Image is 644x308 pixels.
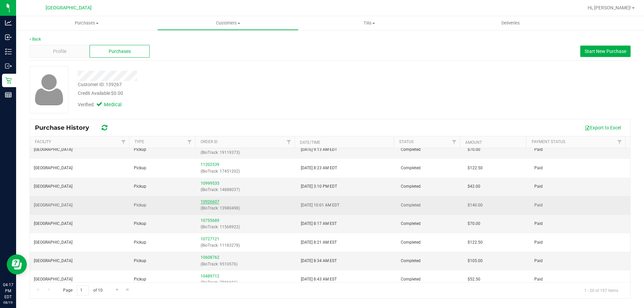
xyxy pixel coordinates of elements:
[299,16,440,30] a: Tills
[299,20,439,26] span: Tills
[468,183,480,190] span: $42.00
[401,183,421,190] span: Completed
[134,239,146,246] span: Pickup
[534,221,543,227] span: Paid
[465,140,482,145] a: Amount
[534,239,543,246] span: Paid
[32,72,67,107] img: user-icon.png
[468,258,483,264] span: $105.00
[534,146,543,153] span: Paid
[46,5,92,11] span: [GEOGRAPHIC_DATA]
[5,91,12,98] inline-svg: Reports
[580,122,625,133] button: Export to Excel
[3,300,13,305] p: 08/19
[134,276,146,283] span: Pickup
[201,139,218,144] a: Order ID
[534,202,543,208] span: Paid
[34,239,72,246] span: [GEOGRAPHIC_DATA]
[588,5,631,10] span: Hi, [PERSON_NAME]!
[440,16,581,30] a: Deliveries
[300,140,320,145] a: Date/Time
[534,258,543,264] span: Paid
[201,274,219,279] a: 10489712
[3,282,13,300] p: 04:17 PM EDT
[201,255,219,260] a: 10608762
[534,165,543,171] span: Paid
[201,280,292,286] p: (BioTrack: 7806691)
[5,19,12,26] inline-svg: Analytics
[158,20,298,26] span: Customers
[30,37,41,42] a: Back
[34,146,72,153] span: [GEOGRAPHIC_DATA]
[201,187,292,193] p: (BioTrack: 14888037)
[16,20,157,26] span: Purchases
[35,124,96,131] span: Purchase History
[449,136,460,148] a: Filter
[580,46,631,57] button: Start New Purchase
[201,205,292,211] p: (BioTrack: 13980498)
[534,276,543,283] span: Paid
[34,183,72,190] span: [GEOGRAPHIC_DATA]
[34,276,72,283] span: [GEOGRAPHIC_DATA]
[201,261,292,267] p: (BioTrack: 9510576)
[201,199,219,204] a: 10926607
[78,101,131,109] div: Verified:
[5,48,12,55] inline-svg: Inventory
[492,20,529,26] span: Deliveries
[301,221,337,227] span: [DATE] 8:17 AM EST
[468,202,483,208] span: $140.00
[301,165,337,171] span: [DATE] 8:23 AM EDT
[532,139,565,144] a: Payment Status
[399,139,414,144] a: Status
[134,221,146,227] span: Pickup
[35,139,51,144] a: Facility
[111,90,123,96] span: $0.00
[401,239,421,246] span: Completed
[134,258,146,264] span: Pickup
[201,242,292,249] p: (BioTrack: 11183278)
[34,165,72,171] span: [GEOGRAPHIC_DATA]
[401,202,421,208] span: Completed
[134,165,146,171] span: Pickup
[53,48,66,55] span: Profile
[468,146,480,153] span: $70.00
[78,81,122,88] div: Customer ID: 139267
[301,258,337,264] span: [DATE] 8:34 AM EST
[112,285,122,294] a: Go to the next page
[123,285,133,294] a: Go to the last page
[614,136,625,148] a: Filter
[134,146,146,153] span: Pickup
[77,285,89,296] input: 1
[283,136,294,148] a: Filter
[34,221,72,227] span: [GEOGRAPHIC_DATA]
[534,183,543,190] span: Paid
[201,218,219,223] a: 10755689
[301,276,337,283] span: [DATE] 8:43 AM EST
[109,48,131,55] span: Purchases
[7,254,27,274] iframe: Resource center
[104,101,131,109] span: Medical
[468,239,483,246] span: $122.50
[78,90,373,97] div: Credit Available:
[301,146,337,153] span: [DATE] 9:13 AM EDT
[301,202,339,208] span: [DATE] 10:01 AM EDT
[401,165,421,171] span: Completed
[401,276,421,283] span: Completed
[5,77,12,84] inline-svg: Retail
[301,183,337,190] span: [DATE] 3:10 PM EDT
[468,276,480,283] span: $52.50
[34,202,72,208] span: [GEOGRAPHIC_DATA]
[135,139,144,144] a: Type
[57,285,108,296] span: Page of 10
[201,237,219,241] a: 10727121
[5,63,12,69] inline-svg: Outbound
[201,149,292,156] p: (BioTrack: 19119373)
[184,136,195,148] a: Filter
[468,221,480,227] span: $70.00
[201,168,292,175] p: (BioTrack: 17451202)
[401,258,421,264] span: Completed
[201,162,219,167] a: 11202539
[134,183,146,190] span: Pickup
[5,34,12,41] inline-svg: Inbound
[579,285,624,295] span: 1 - 20 of 197 items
